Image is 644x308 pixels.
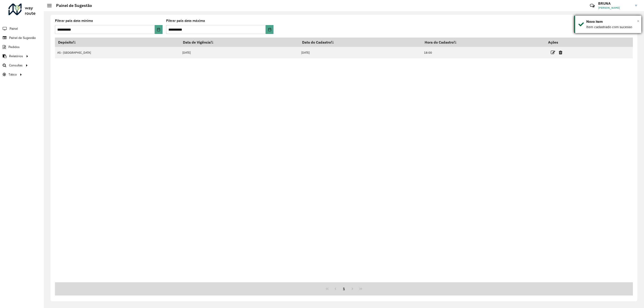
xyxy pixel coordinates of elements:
button: Choose Date [155,25,163,34]
a: Excluir [559,49,562,55]
th: Data do Cadastro [299,38,422,47]
span: Tático [8,72,17,77]
span: Painel [10,26,18,31]
label: Filtrar pela data máxima [166,18,205,23]
div: Novo item [586,19,638,24]
h3: BRUNA [598,1,632,6]
a: Editar [551,49,555,55]
span: × [637,19,639,23]
button: Close [637,18,639,24]
a: Contato Rápido [587,1,597,11]
td: [DATE] [180,47,299,58]
th: Data de Vigência [180,38,299,47]
span: Consultas [9,63,23,68]
th: Ações [545,38,572,47]
th: Hora do Cadastro [422,38,545,47]
button: 1 [340,285,348,293]
button: Choose Date [266,25,273,34]
span: Pedidos [8,45,20,49]
th: Depósito [55,38,180,47]
span: [PERSON_NAME] [598,6,632,10]
td: [DATE] [299,47,422,58]
td: 18:00 [422,47,545,58]
label: Filtrar pela data mínima [55,18,93,23]
span: Painel de Sugestão [9,36,36,40]
span: Relatórios [9,54,23,59]
td: AS - [GEOGRAPHIC_DATA] [55,47,180,58]
div: Item cadastrado com sucesso [586,24,638,30]
h2: Painel de Sugestão [52,3,92,8]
